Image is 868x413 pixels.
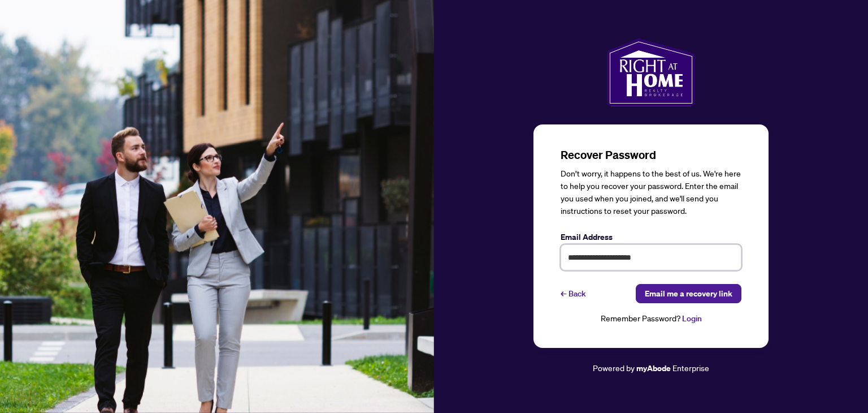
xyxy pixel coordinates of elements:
[561,147,741,163] h3: Recover Password
[672,363,709,373] span: Enterprise
[593,363,635,373] span: Powered by
[645,285,732,303] span: Email me a recovery link
[561,287,566,300] span: ←
[682,313,702,324] a: Login
[561,231,741,243] label: Email Address
[561,312,741,325] div: Remember Password?
[636,362,671,375] a: myAbode
[561,284,586,303] a: ←Back
[636,284,741,303] button: Email me a recovery link
[561,167,741,217] div: Don’t worry, it happens to the best of us. We're here to help you recover your password. Enter th...
[607,38,695,106] img: ma-logo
